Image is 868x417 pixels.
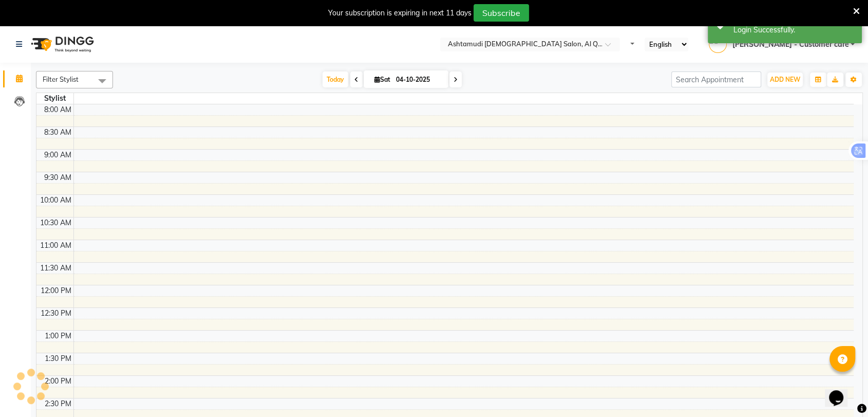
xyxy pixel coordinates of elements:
[26,30,97,59] img: logo
[36,93,73,104] div: Stylist
[42,150,73,160] div: 9:00 AM
[43,376,73,387] div: 2:00 PM
[38,263,73,274] div: 11:30 AM
[43,353,73,364] div: 1:30 PM
[767,72,803,87] button: ADD NEW
[43,331,73,341] div: 1:00 PM
[393,72,444,87] input: 2025-10-04
[43,75,79,83] span: Filter Stylist
[770,76,800,83] span: ADD NEW
[42,172,73,183] div: 9:30 AM
[328,8,471,19] div: Your subscription is expiring in next 11 days
[733,25,854,35] div: Login Successfully.
[474,4,529,22] button: Subscribe
[42,127,73,138] div: 8:30 AM
[323,71,348,87] span: Today
[38,240,73,251] div: 11:00 AM
[39,308,73,319] div: 12:30 PM
[39,285,73,296] div: 12:00 PM
[671,71,761,87] input: Search Appointment
[825,376,858,407] iframe: chat widget
[38,195,73,206] div: 10:00 AM
[732,39,848,50] span: [PERSON_NAME] - Customer care
[42,104,73,115] div: 8:00 AM
[43,398,73,409] div: 2:30 PM
[709,35,727,53] img: Anila Thomas - Customer care
[38,217,73,228] div: 10:30 AM
[372,76,393,83] span: Sat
